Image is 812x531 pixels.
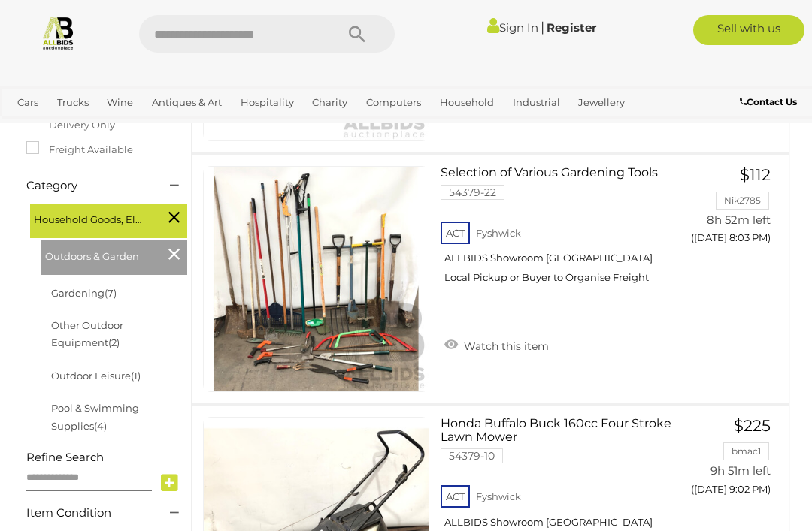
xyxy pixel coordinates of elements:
[146,90,228,115] a: Antiques & Art
[452,166,678,296] a: Selection of Various Gardening Tools 54379-22 ACT Fyshwick ALLBIDS Showroom [GEOGRAPHIC_DATA] Loc...
[701,417,774,503] a: $225 bmac1 9h 51m left ([DATE] 9:02 PM)
[734,416,771,435] span: $225
[441,333,553,356] a: Watch this item
[26,180,147,192] h4: Category
[51,370,141,382] a: Outdoor Leisure(1)
[45,244,158,265] span: Outdoors & Garden
[59,115,101,140] a: Sports
[108,115,226,140] a: [GEOGRAPHIC_DATA]
[11,115,52,140] a: Office
[26,141,133,158] label: Freight Available
[547,20,596,35] a: Register
[11,90,44,115] a: Cars
[101,90,139,115] a: Wine
[320,15,395,53] button: Search
[572,90,631,115] a: Jewellery
[105,287,117,299] span: (7)
[34,207,147,228] span: Household Goods, Electricals & Hobbies
[94,420,107,432] span: (4)
[26,451,187,464] h4: Refine Search
[740,94,801,110] a: Contact Us
[740,165,771,184] span: $112
[460,339,549,353] span: Watch this item
[41,15,76,50] img: Allbids.com.au
[507,90,566,115] a: Industrial
[541,19,544,35] span: |
[306,90,353,115] a: Charity
[487,20,538,35] a: Sign In
[131,370,141,382] span: (1)
[434,90,500,115] a: Household
[51,287,117,299] a: Gardening(7)
[360,90,427,115] a: Computers
[51,402,139,431] a: Pool & Swimming Supplies(4)
[740,96,797,107] b: Contact Us
[51,90,95,115] a: Trucks
[701,166,774,252] a: $112 Nik2785 8h 52m left ([DATE] 8:03 PM)
[51,319,123,348] a: Other Outdoor Equipment(2)
[26,507,147,520] h4: Item Condition
[235,90,300,115] a: Hospitality
[108,336,120,348] span: (2)
[693,15,805,45] a: Sell with us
